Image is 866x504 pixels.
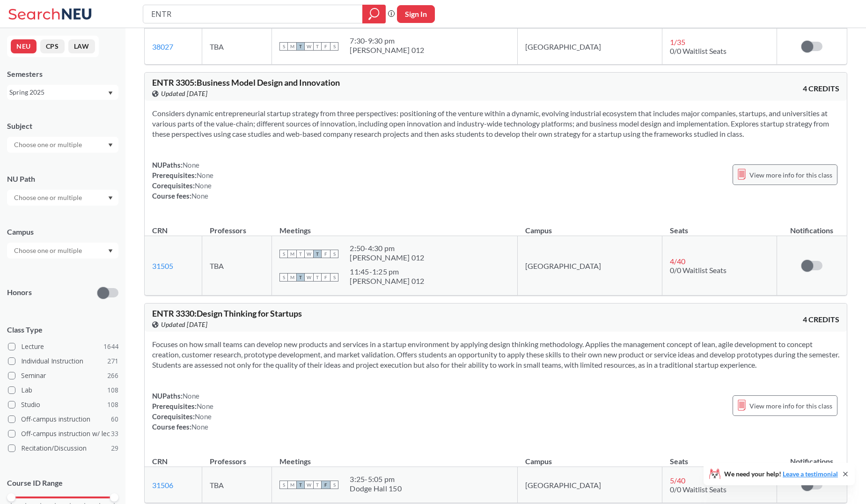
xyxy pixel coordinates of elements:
[40,39,65,53] button: CPS
[195,181,212,190] span: None
[749,169,832,181] span: View more info for this class
[152,339,839,370] section: Focuses on how small teams can develop new products and services in a startup environment by appl...
[670,266,727,274] span: 0/0 Waitlist Seats
[662,216,777,236] th: Seats
[662,447,777,467] th: Seats
[7,69,118,79] div: Semesters
[313,273,322,282] span: T
[313,481,322,489] span: T
[197,171,213,179] span: None
[111,429,118,439] span: 33
[202,29,272,65] td: TBA
[288,42,296,51] span: M
[305,250,313,258] span: W
[9,245,88,256] input: Choose one or multiple
[296,481,305,489] span: T
[518,29,662,65] td: [GEOGRAPHIC_DATA]
[288,273,296,282] span: M
[783,470,838,478] a: Leave a testimonial
[202,447,272,467] th: Professors
[670,257,685,266] span: 4 / 40
[322,42,330,51] span: F
[7,190,118,206] div: Dropdown arrow
[7,227,118,237] div: Campus
[150,6,356,22] input: Class, professor, course number, "phrase"
[108,249,113,253] svg: Dropdown arrow
[152,77,340,88] span: ENTR 3305 : Business Model Design and Innovation
[9,139,88,150] input: Choose one or multiple
[161,319,207,330] span: Updated [DATE]
[9,192,88,203] input: Choose one or multiple
[322,250,330,258] span: F
[9,87,107,97] div: Spring 2025
[183,392,199,400] span: None
[350,267,424,276] div: 11:45 - 1:25 pm
[107,400,118,410] span: 108
[152,456,168,467] div: CRN
[288,481,296,489] span: M
[296,273,305,282] span: T
[518,216,662,236] th: Campus
[11,39,37,53] button: NEU
[111,443,118,453] span: 29
[362,5,386,23] div: magnifying glass
[7,137,118,153] div: Dropdown arrow
[8,413,118,425] label: Off-campus instruction
[272,216,518,236] th: Meetings
[183,161,199,169] span: None
[8,442,118,454] label: Recitation/Discussion
[518,447,662,467] th: Campus
[152,108,839,139] section: Considers dynamic entrepreneurial startup strategy from three perspectives: positioning of the ve...
[108,143,113,147] svg: Dropdown arrow
[107,371,118,381] span: 266
[7,121,118,131] div: Subject
[313,250,322,258] span: T
[296,42,305,51] span: T
[777,447,847,467] th: Notifications
[7,325,118,335] span: Class Type
[8,341,118,353] label: Lecture
[7,243,118,259] div: Dropdown arrow
[803,83,839,94] span: 4 CREDITS
[279,250,288,258] span: S
[107,385,118,395] span: 108
[724,471,838,477] span: We need your help!
[272,447,518,467] th: Meetings
[7,478,118,489] p: Course ID Range
[161,89,207,99] span: Updated [DATE]
[777,216,847,236] th: Notifications
[111,414,118,424] span: 60
[749,400,832,412] span: View more info for this class
[350,45,424,55] div: [PERSON_NAME] 012
[350,276,424,286] div: [PERSON_NAME] 012
[7,174,118,184] div: NU Path
[108,196,113,200] svg: Dropdown arrow
[350,244,424,253] div: 2:50 - 4:30 pm
[202,216,272,236] th: Professors
[368,7,380,21] svg: magnifying glass
[8,399,118,411] label: Studio
[8,384,118,396] label: Lab
[152,481,173,489] a: 31506
[202,236,272,296] td: TBA
[152,42,173,51] a: 38027
[313,42,322,51] span: T
[279,481,288,489] span: S
[152,391,213,432] div: NUPaths: Prerequisites: Corequisites: Course fees:
[197,402,213,410] span: None
[195,412,212,421] span: None
[330,42,338,51] span: S
[152,160,213,201] div: NUPaths: Prerequisites: Corequisites: Course fees:
[152,225,168,236] div: CRN
[350,36,424,45] div: 7:30 - 9:30 pm
[152,261,173,270] a: 31505
[330,273,338,282] span: S
[350,253,424,262] div: [PERSON_NAME] 012
[288,250,296,258] span: M
[350,474,402,484] div: 3:25 - 5:05 pm
[518,467,662,503] td: [GEOGRAPHIC_DATA]
[191,422,208,431] span: None
[7,85,118,100] div: Spring 2025Dropdown arrow
[670,485,727,494] span: 0/0 Waitlist Seats
[8,428,118,440] label: Off-campus instruction w/ lec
